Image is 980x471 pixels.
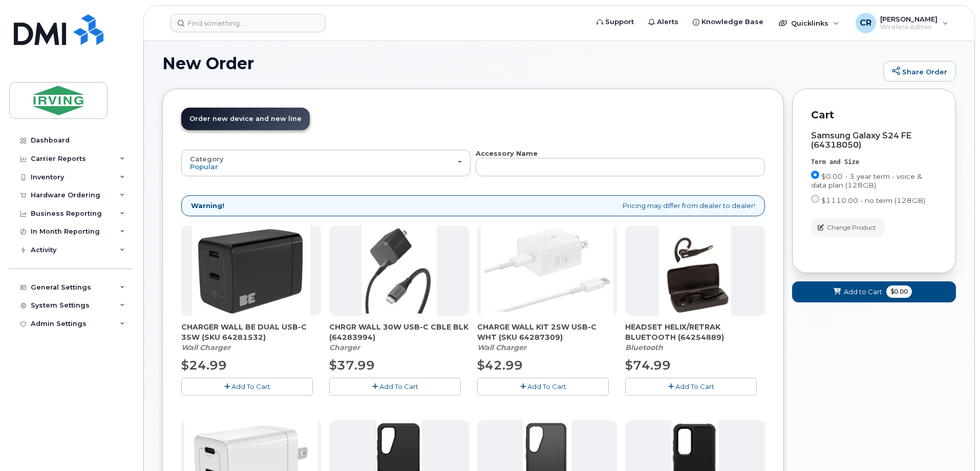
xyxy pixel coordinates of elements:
span: $1110.00 - no term (128GB) [821,196,925,204]
input: $0.00 - 3 year term - voice & data plan (128GB) [811,171,819,179]
img: chrgr_wall_30w_-_blk.png [361,226,436,316]
button: Add To Cart [329,378,461,396]
h1: New Order [162,54,878,72]
span: $0.00 - 3 year term - voice & data plan (128GB) [811,172,922,189]
span: Add To Cart [527,382,566,391]
em: Wall Charger [181,343,230,352]
span: Change Product [827,223,876,232]
p: Cart [811,108,937,122]
div: CHARGER WALL BE DUAL USB-C 35W (SKU 64281532) [181,322,321,353]
span: Order new device and new line [189,115,302,122]
button: Add To Cart [181,378,313,396]
span: CHARGE WALL KIT 25W USB-C WHT (SKU 64287309) [477,322,617,342]
div: Term and Size [811,158,937,167]
button: Add To Cart [477,378,609,396]
a: Alerts [641,12,686,32]
span: Add To Cart [379,382,418,391]
span: $0.00 [886,285,912,298]
img: download.png [659,226,732,316]
span: $37.99 [329,358,375,373]
div: Samsung Galaxy S24 FE (64318050) [811,131,937,150]
span: $24.99 [181,358,227,373]
span: Add to Cart [844,287,882,297]
em: Charger [329,343,360,352]
span: Wireless Admin [880,23,938,31]
span: [PERSON_NAME] [880,15,938,23]
button: Change Product [811,218,885,236]
img: CHARGER_WALL_BE_DUAL_USB-C_35W.png [192,226,310,316]
input: $1110.00 - no term (128GB) [811,195,819,203]
span: CHRGR WALL 30W USB-C CBLE BLK (64283994) [329,322,469,342]
button: Category Popular [181,150,471,176]
span: CR [860,17,871,29]
span: Popular [190,162,218,171]
div: Quicklinks [772,13,846,33]
span: $74.99 [625,358,671,373]
span: Category [190,155,224,163]
div: CHARGE WALL KIT 25W USB-C WHT (SKU 64287309) [477,322,617,353]
strong: Accessory Name [476,149,538,157]
span: $42.99 [477,358,523,373]
div: Crystal Rowe [848,13,955,33]
span: Support [605,17,634,27]
span: Add To Cart [231,382,270,391]
span: Add To Cart [675,382,714,391]
em: Bluetooth [625,343,663,352]
input: Find something... [171,14,326,32]
span: Quicklinks [791,19,828,27]
img: CHARGE_WALL_KIT_25W_USB-C_WHT.png [481,226,614,316]
span: Knowledge Base [701,17,763,27]
button: Add To Cart [625,378,757,396]
button: Add to Cart $0.00 [792,281,956,302]
em: Wall Charger [477,343,526,352]
span: Alerts [657,17,678,27]
div: CHRGR WALL 30W USB-C CBLE BLK (64283994) [329,322,469,353]
a: Knowledge Base [686,12,771,32]
a: Share Order [883,61,956,81]
div: Pricing may differ from dealer to dealer! [181,195,765,216]
strong: Warning! [191,201,224,211]
span: HEADSET HELIX/RETRAK BLUETOOTH (64254889) [625,322,765,342]
div: HEADSET HELIX/RETRAK BLUETOOTH (64254889) [625,322,765,353]
a: Support [589,12,641,32]
span: CHARGER WALL BE DUAL USB-C 35W (SKU 64281532) [181,322,321,342]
